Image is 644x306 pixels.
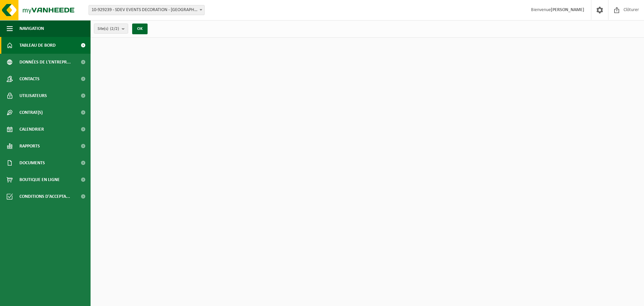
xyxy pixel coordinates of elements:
[19,171,60,188] span: Boutique en ligne
[110,27,119,31] count: (2/2)
[132,24,148,34] button: OK
[89,5,205,15] span: 10-929239 - SDEV EVENTS DECORATION - JODOIGNE
[19,37,56,54] span: Tableau de bord
[19,104,43,121] span: Contrat(s)
[89,5,204,15] span: 10-929239 - SDEV EVENTS DECORATION - JODOIGNE
[19,188,70,205] span: Conditions d'accepta...
[19,20,44,37] span: Navigation
[19,121,44,138] span: Calendrier
[19,138,40,155] span: Rapports
[19,71,40,87] span: Contacts
[94,24,128,34] button: Site(s)(2/2)
[19,87,47,104] span: Utilisateurs
[19,155,45,171] span: Documents
[98,24,119,34] span: Site(s)
[19,54,71,71] span: Données de l'entrepr...
[551,7,584,12] strong: [PERSON_NAME]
